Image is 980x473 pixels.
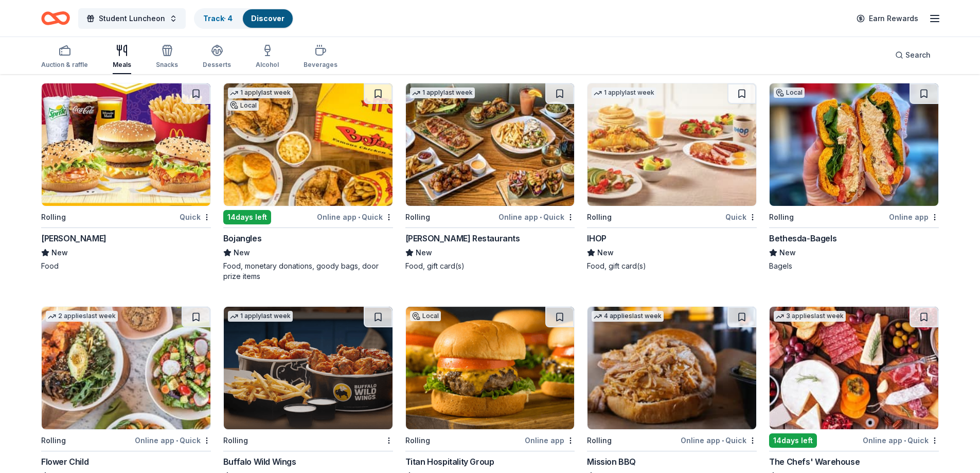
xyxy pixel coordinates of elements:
[256,40,279,74] button: Alcohol
[592,311,664,322] div: 4 applies last week
[405,83,575,271] a: Image for Thompson Restaurants1 applylast weekRollingOnline app•Quick[PERSON_NAME] RestaurantsNew...
[358,213,360,221] span: •
[587,232,606,244] div: IHOP
[203,61,231,69] div: Desserts
[850,9,924,28] a: Earn Rewards
[46,311,118,322] div: 2 applies last week
[592,87,656,98] div: 1 apply last week
[525,434,575,447] div: Online app
[228,87,293,98] div: 1 apply last week
[405,456,494,468] div: Titan Hospitality Group
[203,40,231,74] button: Desserts
[228,311,293,322] div: 1 apply last week
[905,49,931,61] span: Search
[234,247,250,259] span: New
[681,434,757,447] div: Online app Quick
[405,261,575,271] div: Food, gift card(s)
[587,307,756,429] img: Image for Mission BBQ
[405,434,430,447] div: Rolling
[156,61,178,69] div: Snacks
[774,87,805,98] div: Local
[224,307,393,429] img: Image for Buffalo Wild Wings
[41,211,66,223] div: Rolling
[587,211,612,223] div: Rolling
[863,434,939,447] div: Online app Quick
[223,456,296,468] div: Buffalo Wild Wings
[41,456,88,468] div: Flower Child
[540,213,542,221] span: •
[113,61,131,69] div: Meals
[587,83,756,206] img: Image for IHOP
[597,247,614,259] span: New
[889,211,939,223] div: Online app
[223,210,271,224] div: 14 days left
[203,14,233,23] a: Track· 4
[406,83,575,206] img: Image for Thompson Restaurants
[41,61,88,69] div: Auction & raffle
[769,261,939,271] div: Bagels
[770,307,938,429] img: Image for The Chefs' Warehouse
[587,83,757,271] a: Image for IHOP1 applylast weekRollingQuickIHOPNewFood, gift card(s)
[156,40,178,74] button: Snacks
[223,434,248,447] div: Rolling
[251,14,284,23] a: Discover
[774,311,846,322] div: 3 applies last week
[416,247,432,259] span: New
[41,6,70,30] a: Home
[406,307,575,429] img: Image for Titan Hospitality Group
[587,261,757,271] div: Food, gift card(s)
[904,436,906,445] span: •
[256,61,279,69] div: Alcohol
[887,45,939,65] button: Search
[41,232,106,244] div: [PERSON_NAME]
[769,232,836,244] div: Bethesda-Bagels
[722,436,724,445] span: •
[176,436,178,445] span: •
[304,40,337,74] button: Beverages
[779,247,796,259] span: New
[223,261,393,282] div: Food, monetary donations, goody bags, door prize items
[99,12,165,25] span: Student Luncheon
[42,307,210,429] img: Image for Flower Child
[587,434,612,447] div: Rolling
[78,8,186,29] button: Student Luncheon
[41,434,66,447] div: Rolling
[228,100,259,111] div: Local
[498,211,575,223] div: Online app Quick
[113,40,131,74] button: Meals
[223,232,261,244] div: Bojangles
[51,247,68,259] span: New
[224,83,393,206] img: Image for Bojangles
[769,211,794,223] div: Rolling
[41,261,211,271] div: Food
[42,83,210,206] img: Image for McDonald's
[304,61,337,69] div: Beverages
[194,8,294,29] button: Track· 4Discover
[587,456,636,468] div: Mission BBQ
[41,40,88,74] button: Auction & raffle
[41,83,211,271] a: Image for McDonald'sRollingQuick[PERSON_NAME]NewFood
[317,211,393,223] div: Online app Quick
[410,87,475,98] div: 1 apply last week
[769,83,939,271] a: Image for Bethesda-BagelsLocalRollingOnline appBethesda-BagelsNewBagels
[405,232,520,244] div: [PERSON_NAME] Restaurants
[725,211,757,223] div: Quick
[180,211,211,223] div: Quick
[135,434,211,447] div: Online app Quick
[769,433,817,448] div: 14 days left
[405,211,430,223] div: Rolling
[223,83,393,282] a: Image for Bojangles1 applylast weekLocal14days leftOnline app•QuickBojanglesNewFood, monetary don...
[410,311,441,321] div: Local
[769,456,860,468] div: The Chefs' Warehouse
[770,83,938,206] img: Image for Bethesda-Bagels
